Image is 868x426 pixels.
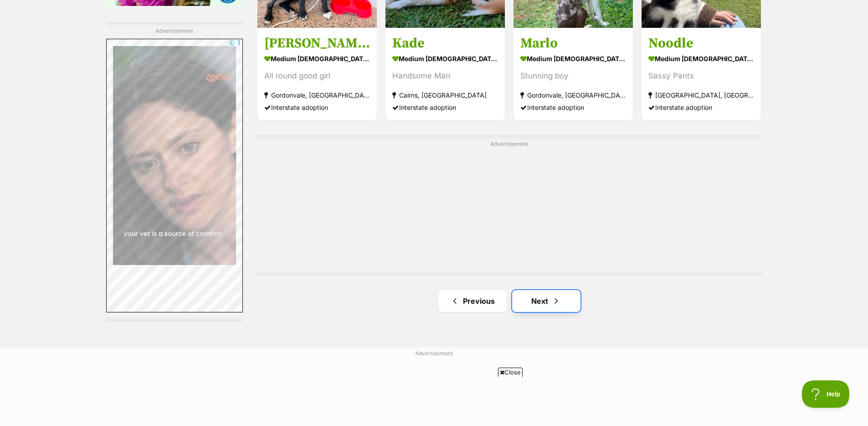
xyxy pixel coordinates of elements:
div: Interstate adoption [264,101,370,114]
div: Interstate adoption [392,101,498,114]
strong: Cairns, [GEOGRAPHIC_DATA] [392,89,498,101]
div: All round good girl [264,70,370,82]
div: Stunning boy [520,70,626,82]
div: Sassy Pants [648,70,754,82]
iframe: Advertisement [288,152,730,266]
nav: Pagination [257,290,762,312]
div: Interstate adoption [520,101,626,114]
strong: [GEOGRAPHIC_DATA], [GEOGRAPHIC_DATA] [648,89,754,101]
h3: Noodle [648,35,754,52]
iframe: Help Scout Beacon - Open [802,380,850,408]
iframe: Advertisement [213,380,655,421]
iframe: Advertisement [106,39,243,312]
a: Noodle medium [DEMOGRAPHIC_DATA] Dog Sassy Pants [GEOGRAPHIC_DATA], [GEOGRAPHIC_DATA] Interstate ... [642,28,761,120]
div: Advertisement [257,135,762,275]
strong: medium [DEMOGRAPHIC_DATA] Dog [648,52,754,65]
h3: [PERSON_NAME] [264,35,370,52]
a: Next page [512,290,580,312]
a: Marlo medium [DEMOGRAPHIC_DATA] Dog Stunning boy Gordonvale, [GEOGRAPHIC_DATA] Interstate adoption [514,28,633,120]
div: Advertisement [106,22,243,322]
a: [PERSON_NAME] medium [DEMOGRAPHIC_DATA] Dog All round good girl Gordonvale, [GEOGRAPHIC_DATA] Int... [257,28,377,120]
h3: Marlo [520,35,626,52]
strong: medium [DEMOGRAPHIC_DATA] Dog [520,52,626,65]
div: Interstate adoption [648,101,754,114]
strong: Gordonvale, [GEOGRAPHIC_DATA] [520,89,626,101]
h3: Kade [392,35,498,52]
strong: medium [DEMOGRAPHIC_DATA] Dog [392,52,498,65]
a: Previous page [438,290,507,312]
a: Kade medium [DEMOGRAPHIC_DATA] Dog Handsome Man Cairns, [GEOGRAPHIC_DATA] Interstate adoption [385,28,505,120]
strong: medium [DEMOGRAPHIC_DATA] Dog [264,52,370,65]
div: Handsome Man [392,70,498,82]
span: Close [498,368,523,377]
strong: Gordonvale, [GEOGRAPHIC_DATA] [264,89,370,101]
